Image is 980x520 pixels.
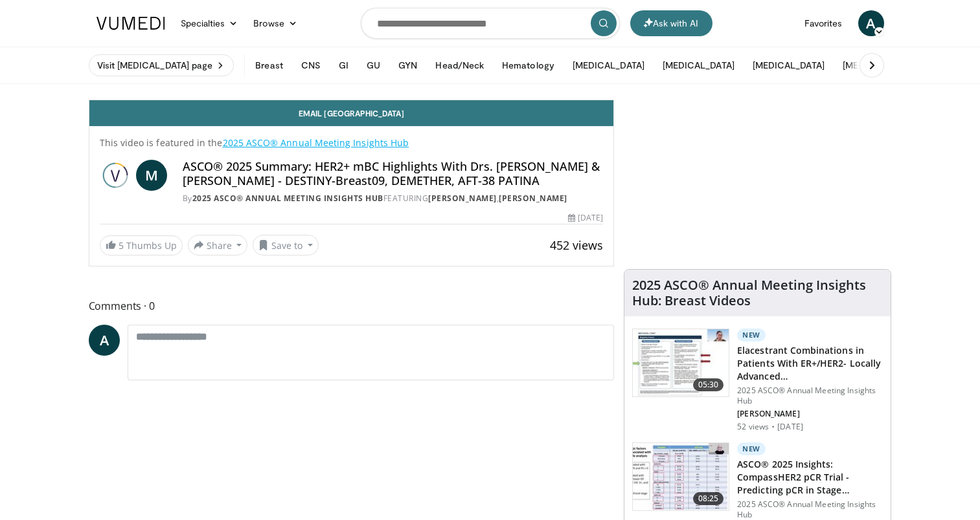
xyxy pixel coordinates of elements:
img: 2025 ASCO® Annual Meeting Insights Hub [100,160,131,191]
button: Share [188,235,248,255]
a: 2025 ASCO® Annual Meeting Insights Hub [192,193,383,204]
img: ff61f47f-3848-4312-8336-7bfa7d1b103a.150x105_q85_crop-smart_upscale.jpg [633,443,729,510]
a: A [89,325,120,356]
img: daa17dac-e583-41a0-b24c-09cd222882b1.150x105_q85_crop-smart_upscale.jpg [633,329,729,396]
span: 08:25 [693,492,724,505]
span: Comments 0 [89,298,615,314]
h3: Elacestrant Combinations in Patients With ER+/HER2- Locally Advanced… [737,344,883,383]
button: Hematology [494,52,562,78]
a: [PERSON_NAME] [428,193,497,204]
p: This video is featured in the [100,136,604,149]
h3: ASCO® 2025 Insights: CompassHER2 pCR Trial - Predicting pCR in Stage… [737,458,883,497]
p: 2025 ASCO® Annual Meeting Insights Hub [737,499,883,520]
span: 452 views [550,237,603,253]
p: 2025 ASCO® Annual Meeting Insights Hub [737,385,883,406]
a: 2025 ASCO® Annual Meeting Insights Hub [223,136,409,149]
span: 5 [119,239,124,252]
a: M [136,160,167,191]
button: Head/Neck [427,52,492,78]
div: By FEATURING , [183,193,604,204]
button: [MEDICAL_DATA] [835,52,922,78]
span: 05:30 [693,378,724,391]
button: [MEDICAL_DATA] [745,52,832,78]
div: [DATE] [568,212,603,224]
a: Email [GEOGRAPHIC_DATA] [89,100,614,126]
button: Save to [253,235,319,255]
p: [DATE] [777,422,803,432]
p: 52 views [737,422,769,432]
button: [MEDICAL_DATA] [565,52,652,78]
img: VuMedi Logo [97,17,165,30]
a: 05:30 New Elacestrant Combinations in Patients With ER+/HER2- Locally Advanced… 2025 ASCO® Annual... [632,329,883,432]
p: [PERSON_NAME] [737,409,883,419]
button: Ask with AI [630,10,712,36]
iframe: Advertisement [661,100,855,261]
button: GU [359,52,388,78]
a: 5 Thumbs Up [100,235,183,255]
button: CNS [293,52,328,78]
button: GYN [391,52,425,78]
a: Visit [MEDICAL_DATA] page [89,54,234,76]
button: GI [331,52,356,78]
a: A [858,10,884,36]
a: Favorites [797,10,850,36]
a: Browse [245,10,305,36]
h4: ASCO® 2025 Summary: HER2+ mBC Highlights With Drs. [PERSON_NAME] & [PERSON_NAME] - DESTINY-Breast... [183,160,604,188]
a: Specialties [173,10,246,36]
div: · [771,422,775,432]
button: [MEDICAL_DATA] [655,52,742,78]
button: Breast [247,52,290,78]
input: Search topics, interventions [361,8,620,39]
p: New [737,442,766,455]
p: New [737,329,766,341]
a: [PERSON_NAME] [499,193,567,204]
h4: 2025 ASCO® Annual Meeting Insights Hub: Breast Videos [632,277,883,309]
